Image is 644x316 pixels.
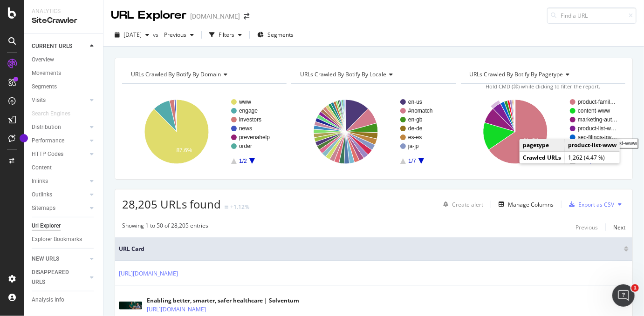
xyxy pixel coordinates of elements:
a: Inlinks [32,176,87,186]
span: Previous [160,31,186,39]
text: 65.4% [523,137,539,143]
a: Visits [32,95,87,105]
a: Distribution [32,122,87,132]
h4: URLs Crawled By Botify By domain [129,67,278,82]
text: marketing-aut… [578,116,617,123]
a: Segments [32,82,96,92]
text: 1/7 [408,158,416,164]
div: DISAPPEARED URLS [32,268,79,287]
div: Visits [32,95,46,105]
iframe: Intercom live chat [612,284,635,307]
a: DISAPPEARED URLS [32,268,87,287]
button: Next [613,222,625,233]
svg: A chart. [461,91,626,172]
a: [URL][DOMAIN_NAME] [119,269,178,278]
text: product-list-w… [578,125,617,132]
text: prevenahelp [239,134,270,141]
td: product-list-www [565,139,620,151]
div: Outlinks [32,190,52,200]
a: Sitemaps [32,203,87,213]
text: sec-filings-inv… [578,134,617,141]
span: 2025 Aug. 18th [123,31,142,39]
div: Create alert [452,201,483,208]
div: Explorer Bookmarks [32,235,82,244]
button: Export as CSV [565,197,614,212]
svg: A chart. [291,91,456,172]
text: de-de [408,125,423,132]
div: Previous [575,223,598,231]
a: Explorer Bookmarks [32,235,96,244]
div: Distribution [32,122,61,132]
button: Manage Columns [495,199,554,210]
text: engage [239,108,258,114]
a: Outlinks [32,190,87,200]
div: Search Engines [32,109,70,119]
div: arrow-right-arrow-left [244,13,249,20]
div: Tooltip anchor [20,134,28,142]
div: Enabling better, smarter, safer healthcare | Solventum [147,296,299,305]
svg: A chart. [122,91,287,172]
div: Sitemaps [32,203,55,213]
a: Performance [32,136,87,146]
a: NEW URLS [32,254,87,264]
button: Create alert [439,197,483,212]
div: Filters [219,31,234,39]
text: #nomatch [408,108,433,114]
div: Manage Columns [508,201,554,208]
span: URLs Crawled By Botify By locale [300,70,386,78]
div: Content [32,163,52,173]
a: HTTP Codes [32,149,87,159]
div: Performance [32,136,64,146]
div: Export as CSV [578,201,614,208]
div: Inlinks [32,176,48,186]
div: Overview [32,55,54,65]
span: 28,205 URLs found [122,196,221,212]
div: Showing 1 to 50 of 28,205 entries [122,222,208,233]
img: Equal [225,206,228,208]
a: CURRENT URLS [32,41,87,51]
h4: URLs Crawled By Botify By locale [298,67,447,82]
span: URLs Crawled By Botify By pagetype [470,70,563,78]
a: [URL][DOMAIN_NAME] [147,305,206,314]
a: Content [32,163,96,173]
span: Hold CMD (⌘) while clicking to filter the report. [486,83,600,90]
text: en-us [408,99,422,105]
h4: URLs Crawled By Botify By pagetype [468,67,617,82]
a: Analysis Info [32,295,96,305]
text: www [239,99,251,105]
button: [DATE] [111,27,153,42]
text: product-famil… [578,99,616,105]
text: order [239,143,252,149]
button: Segments [253,27,297,42]
input: Find a URL [547,7,637,24]
td: pagetype [520,139,565,151]
div: NEW URLS [32,254,59,264]
a: Url Explorer [32,221,96,231]
text: news [239,125,252,132]
button: Previous [575,222,598,233]
a: Overview [32,55,96,65]
button: Filters [206,27,246,42]
text: 1/3 [578,158,586,164]
div: Analytics [32,7,96,15]
span: 1 [631,284,639,292]
a: Search Engines [32,109,80,119]
text: es-es [408,134,422,141]
button: Previous [160,27,198,42]
span: URL Card [119,245,622,253]
text: content-www [578,108,610,114]
div: Analysis Info [32,295,64,305]
td: Crawled URLs [520,152,565,164]
div: [DOMAIN_NAME] [190,12,240,21]
div: URL Explorer [111,7,186,23]
div: Movements [32,68,61,78]
a: Movements [32,68,96,78]
div: Next [613,223,625,231]
text: en-gb [408,116,423,123]
text: investors [239,116,261,123]
div: HTTP Codes [32,149,63,159]
div: CURRENT URLS [32,41,72,51]
text: 1/2 [239,158,247,164]
span: URLs Crawled By Botify By domain [131,70,221,78]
